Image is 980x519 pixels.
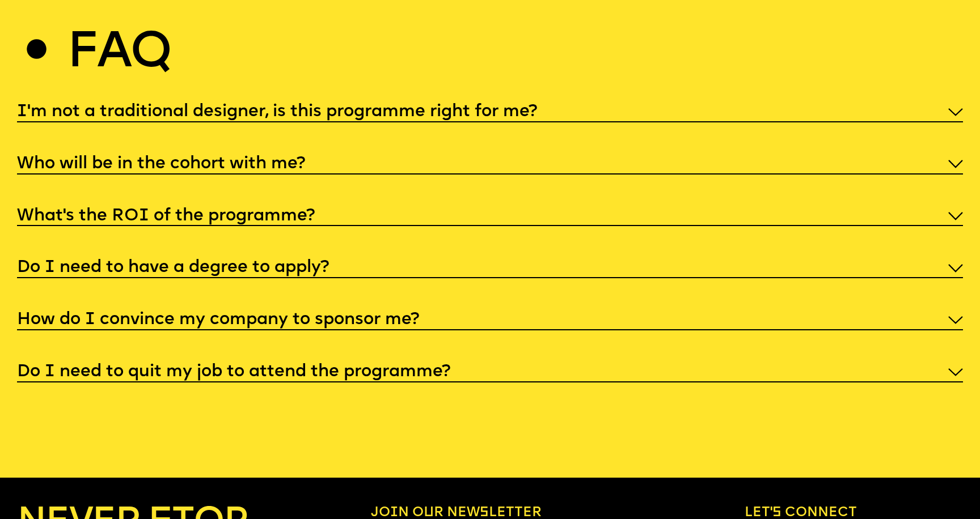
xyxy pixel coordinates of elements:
[17,159,305,170] h5: Who will be in the cohort with me?
[17,367,450,378] h5: Do I need to quit my job to attend the programme?
[17,211,315,222] h5: What’s the ROI of the programme?
[67,32,171,75] h2: Faq
[17,314,419,326] h5: How do I convince my company to sponsor me?
[17,262,329,274] h5: Do I need to have a degree to apply?
[17,107,537,118] h5: I'm not a traditional designer, is this programme right for me?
